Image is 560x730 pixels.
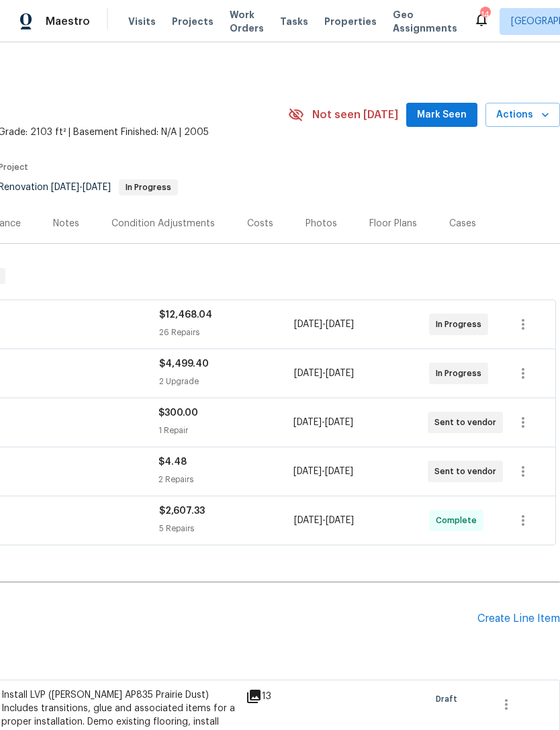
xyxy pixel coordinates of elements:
span: [DATE] [326,320,354,329]
span: [DATE] [294,516,322,525]
div: Costs [247,217,273,230]
div: Notes [53,217,79,230]
button: Actions [485,103,560,128]
span: - [294,514,354,527]
span: Not seen [DATE] [312,108,398,122]
div: 1 Repair [158,424,293,437]
span: In Progress [120,183,177,191]
div: Cases [449,217,476,230]
div: Floor Plans [369,217,417,230]
div: Create Line Item [477,612,560,625]
span: - [294,318,354,331]
span: Properties [324,15,377,28]
span: [DATE] [51,183,79,192]
span: Actions [496,107,549,124]
span: Complete [436,514,482,527]
span: [DATE] [83,183,111,192]
div: 26 Repairs [159,326,294,339]
span: $2,607.33 [159,506,205,516]
span: Draft [436,692,463,706]
div: 5 Repairs [159,522,294,535]
span: In Progress [436,367,487,380]
span: [DATE] [293,418,322,427]
span: Projects [172,15,214,28]
span: Geo Assignments [393,8,457,35]
span: [DATE] [294,320,322,329]
span: [DATE] [326,369,354,378]
span: Maestro [46,15,90,28]
span: Mark Seen [417,107,467,124]
span: Sent to vendor [434,465,502,478]
span: - [51,183,111,192]
span: Tasks [280,17,308,26]
span: - [294,367,354,380]
span: - [293,416,353,429]
div: 2 Repairs [158,473,293,486]
div: 13 [246,688,299,704]
span: [DATE] [325,467,353,476]
span: $12,468.04 [159,310,212,320]
span: [DATE] [325,418,353,427]
span: $4.48 [158,457,187,467]
span: $4,499.40 [159,359,209,369]
div: Condition Adjustments [111,217,215,230]
span: - [293,465,353,478]
div: 2 Upgrade [159,375,294,388]
span: [DATE] [293,467,322,476]
div: 14 [480,8,489,21]
span: [DATE] [294,369,322,378]
span: Sent to vendor [434,416,502,429]
span: $300.00 [158,408,198,418]
span: Work Orders [230,8,264,35]
span: [DATE] [326,516,354,525]
button: Mark Seen [406,103,477,128]
span: In Progress [436,318,487,331]
span: Visits [128,15,156,28]
div: Photos [306,217,337,230]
